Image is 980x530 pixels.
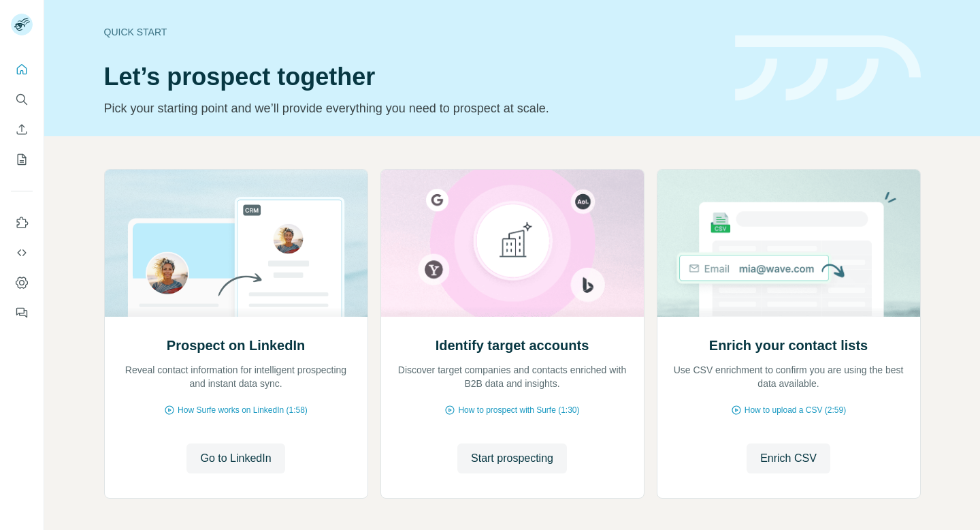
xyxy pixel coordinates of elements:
button: Search [11,87,33,112]
button: Use Surfe on LinkedIn [11,211,33,235]
p: Pick your starting point and we’ll provide everything you need to prospect at scale. [104,99,719,118]
button: Dashboard [11,270,33,295]
span: How to prospect with Surfe (1:30) [458,404,579,416]
button: Quick start [11,57,33,82]
span: Enrich CSV [760,450,817,467]
button: Use Surfe API [11,240,33,265]
h2: Prospect on LinkedIn [167,336,305,355]
span: Go to LinkedIn [200,450,271,467]
button: Feedback [11,300,33,325]
h2: Identify target accounts [436,336,589,355]
button: My lists [11,147,33,172]
button: Enrich CSV [747,443,830,473]
p: Use CSV enrichment to confirm you are using the best data available. [671,363,906,390]
h1: Let’s prospect together [104,63,719,91]
span: Start prospecting [471,450,553,467]
button: Enrich CSV [11,117,33,142]
h2: Enrich your contact lists [709,336,868,355]
button: Go to LinkedIn [186,443,284,473]
span: How to upload a CSV (2:59) [745,404,846,416]
img: banner [735,35,921,102]
p: Reveal contact information for intelligent prospecting and instant data sync. [118,363,354,390]
img: Enrich your contact lists [657,170,921,317]
button: Start prospecting [457,443,567,473]
div: Quick start [104,25,719,39]
img: Prospect on LinkedIn [104,170,368,317]
p: Discover target companies and contacts enriched with B2B data and insights. [395,363,630,390]
img: Identify target accounts [380,170,644,317]
span: How Surfe works on LinkedIn (1:58) [178,404,308,416]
